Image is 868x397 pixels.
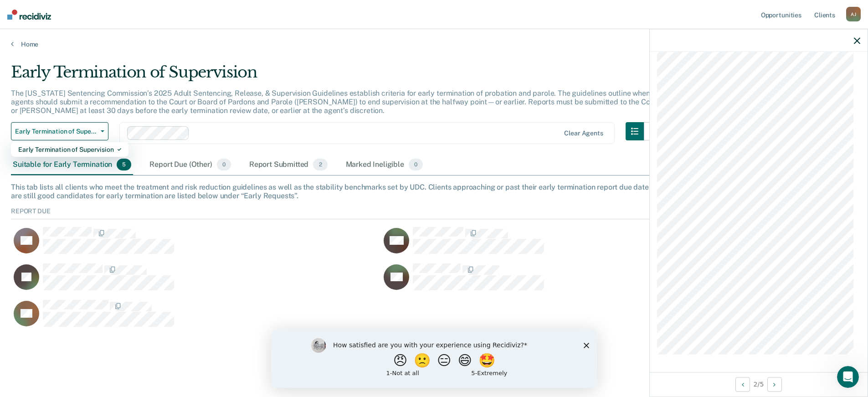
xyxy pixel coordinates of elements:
div: Suitable for Early Termination [11,155,133,175]
div: Early Termination of Supervision [11,63,662,89]
span: 5 [117,159,131,170]
span: 0 [217,159,231,170]
div: CaseloadOpportunityCell-223277 [11,299,381,336]
div: CaseloadOpportunityCell-206805 [11,263,381,299]
p: The [US_STATE] Sentencing Commission’s 2025 Adult Sentencing, Release, & Supervision Guidelines e... [11,89,659,115]
button: Previous Opportunity [735,377,750,392]
div: 2 / 5 [650,372,868,396]
span: 0 [409,159,423,170]
div: This tab lists all clients who meet the treatment and risk reduction guidelines as well as the st... [11,183,857,200]
img: Recidiviz [7,10,51,20]
div: Marked Ineligible [344,155,425,175]
div: CaseloadOpportunityCell-238029 [11,227,381,263]
span: 2 [313,159,327,170]
span: Early Termination of Supervision [15,128,97,135]
button: Next Opportunity [767,377,782,392]
iframe: Intercom live chat [837,366,859,388]
div: A J [846,7,861,21]
iframe: Survey by Kim from Recidiviz [271,329,597,388]
div: Early Termination of Supervision [18,142,121,157]
div: CaseloadOpportunityCell-258478 [381,227,751,263]
div: Report Due (Other) [148,155,232,175]
div: Report Due [11,207,857,219]
a: Home [11,40,857,48]
div: Report Submitted [247,155,329,175]
div: Clear agents [564,129,603,137]
div: CaseloadOpportunityCell-74087 [381,263,751,299]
